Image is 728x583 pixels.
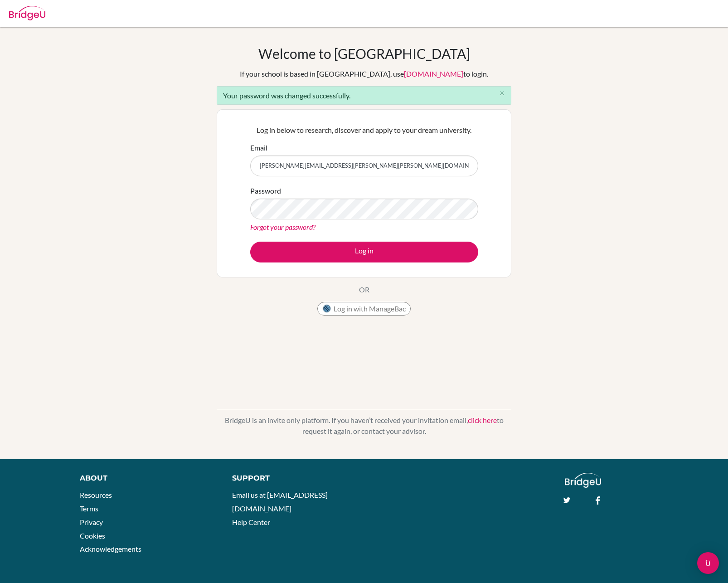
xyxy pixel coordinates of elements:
[250,125,478,136] p: Log in below to research, discover and apply to your dream university.
[80,491,112,499] a: Resources
[250,185,281,196] label: Password
[468,416,497,424] a: click here
[359,284,369,295] p: OR
[499,90,505,97] i: close
[697,552,719,574] div: Open Intercom Messenger
[493,87,511,100] button: Close
[240,68,488,79] div: If your school is based in [GEOGRAPHIC_DATA], use to login.
[317,302,411,316] button: Log in with ManageBac
[80,531,105,540] a: Cookies
[250,142,267,153] label: Email
[80,518,103,526] a: Privacy
[232,491,328,513] a: Email us at [EMAIL_ADDRESS][DOMAIN_NAME]
[404,69,463,78] a: [DOMAIN_NAME]
[80,544,141,553] a: Acknowledgements
[80,473,212,484] div: About
[80,504,98,513] a: Terms
[217,86,511,105] div: Your password was changed successfully.
[250,242,478,262] button: Log in
[217,415,511,437] p: BridgeU is an invite only platform. If you haven’t received your invitation email, to request it ...
[250,223,315,231] a: Forgot your password?
[258,45,470,62] h1: Welcome to [GEOGRAPHIC_DATA]
[232,518,270,526] a: Help Center
[232,473,354,484] div: Support
[565,473,602,488] img: logo_white@2x-f4f0deed5e89b7ecb1c2cc34c3e3d731f90f0f143d5ea2071677605dd97b5244.png
[9,6,45,20] img: Bridge-U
